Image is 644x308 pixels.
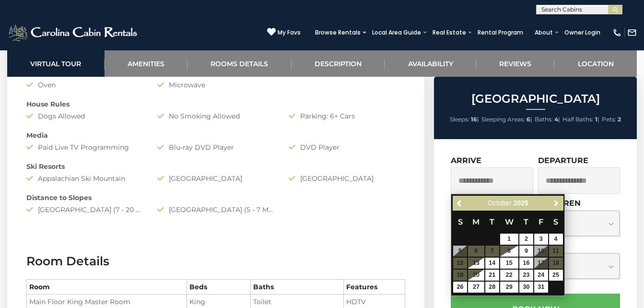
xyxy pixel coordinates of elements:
[500,258,518,269] a: 15
[538,156,588,165] label: Departure
[519,281,534,293] td: $260
[519,270,533,281] a: 23
[534,234,548,245] a: 3
[549,269,563,281] td: $346
[281,142,412,152] div: DVD Player
[468,281,485,293] td: $260
[385,50,476,77] a: Availability
[150,142,281,152] div: Blu-ray DVD Player
[187,280,250,295] th: Beds
[458,217,463,226] span: Sunday
[602,116,616,123] span: Pets:
[453,282,467,293] a: 26
[468,282,484,293] a: 27
[150,205,281,214] div: [GEOGRAPHIC_DATA] (5 - 7 Minute Drive)
[500,245,519,257] td: $260
[534,233,549,245] td: $342
[105,50,188,77] a: Amenities
[519,245,534,257] td: $284
[519,234,533,245] a: 2
[500,233,519,245] td: $260
[488,199,512,207] span: October
[534,282,548,293] a: 31
[468,270,484,281] a: 20
[500,246,518,257] a: 8
[612,28,622,37] img: phone-regular-white.png
[552,200,560,207] span: Next
[450,113,479,126] li: |
[476,50,555,77] a: Reviews
[519,282,533,293] a: 30
[454,197,466,209] a: Previous
[19,130,412,140] div: Media
[595,116,597,123] strong: 1
[549,234,563,245] a: 4
[519,269,534,281] td: $311
[485,257,500,269] td: $366
[485,282,499,293] a: 28
[292,50,385,77] a: Description
[485,270,499,281] a: 21
[451,156,481,165] label: Arrive
[500,281,519,293] td: $260
[267,27,301,37] a: My Favs
[490,217,494,226] span: Tuesday
[500,270,518,281] a: 22
[19,174,150,183] div: Appalachian Ski Mountain
[530,26,558,39] a: About
[436,93,634,105] h2: [GEOGRAPHIC_DATA]
[278,28,301,37] span: My Favs
[253,297,341,307] li: Toilet
[539,217,543,226] span: Friday
[453,281,468,293] td: $260
[562,113,599,126] li: |
[26,253,405,270] h3: Room Details
[19,111,150,121] div: Dogs Allowed
[19,142,150,152] div: Paid Live TV Programming
[534,270,548,281] a: 24
[310,26,365,39] a: Browse Rentals
[550,197,562,209] a: Next
[7,23,140,42] img: White-1-2.png
[428,26,471,39] a: Real Estate
[500,234,518,245] a: 1
[500,257,519,269] td: $364
[554,50,637,77] a: Location
[535,116,553,123] span: Baths:
[485,281,500,293] td: $260
[554,116,558,123] strong: 4
[549,270,563,281] a: 25
[250,280,343,295] th: Baths
[281,174,412,183] div: [GEOGRAPHIC_DATA]
[519,258,533,269] a: 16
[346,297,402,307] li: HDTV
[456,200,464,207] span: Previous
[560,26,605,39] a: Owner Login
[549,233,563,245] td: $334
[485,269,500,281] td: $260
[19,162,412,171] div: Ski Resorts
[519,257,534,269] td: $398
[150,174,281,183] div: [GEOGRAPHIC_DATA]
[473,26,528,39] a: Rental Program
[481,113,532,126] li: |
[19,99,412,109] div: House Rules
[500,282,518,293] a: 29
[472,217,480,226] span: Monday
[553,217,558,226] span: Saturday
[524,217,528,226] span: Thursday
[367,26,426,39] a: Local Area Guide
[19,80,150,90] div: Oven
[27,280,187,295] th: Room
[468,258,484,269] a: 13
[618,116,621,123] strong: 2
[450,116,469,123] span: Sleeps:
[150,111,281,121] div: No Smoking Allowed
[534,281,549,293] td: $392
[485,258,499,269] a: 14
[527,116,530,123] strong: 6
[187,50,292,77] a: Rooms Details
[7,50,105,77] a: Virtual Tour
[519,233,534,245] td: $290
[519,246,533,257] a: 9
